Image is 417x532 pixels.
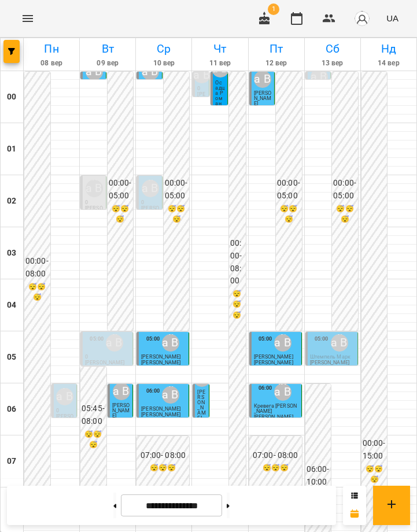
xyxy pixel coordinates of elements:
[386,12,398,24] span: UA
[363,58,415,69] h6: 14 вер
[82,429,105,451] h6: 😴😴😴
[56,414,75,430] p: [PERSON_NAME]
[141,360,180,365] p: [PERSON_NAME]
[56,408,75,413] p: 0
[138,449,188,462] h6: 07:00 - 08:00
[254,415,293,420] p: [PERSON_NAME]
[254,354,293,360] span: [PERSON_NAME]
[331,334,348,352] div: Рогаткіна Валерія
[7,299,16,312] h6: 04
[106,334,123,352] div: Рогаткіна Валерія
[274,334,291,352] div: Рогаткіна Валерія
[363,40,415,58] h6: Нд
[109,204,132,226] h6: 😴😴😴
[162,386,179,404] div: Рогаткіна Валерія
[141,354,180,360] span: [PERSON_NAME]
[162,334,179,352] div: Рогаткіна Валерія
[85,200,104,205] p: 0
[7,403,16,416] h6: 06
[230,237,245,287] h6: 00:00 - 08:00
[254,90,272,106] span: [PERSON_NAME]
[7,91,16,104] h6: 00
[7,195,16,208] h6: 02
[25,58,78,69] h6: 08 вер
[230,289,245,321] h6: 😴😴😴
[307,58,359,69] h6: 13 вер
[112,402,130,419] span: [PERSON_NAME]
[165,204,189,226] h6: 😴😴😴
[250,40,302,58] h6: Пт
[363,437,386,462] h6: 00:00 - 15:00
[382,8,403,29] button: UA
[113,383,130,400] div: Рогаткіна Валерія
[307,40,359,58] h6: Сб
[142,180,159,197] div: Рогаткіна Валерія
[333,204,357,226] h6: 😴😴😴
[86,63,103,80] div: Рогаткіна Валерія
[250,449,301,462] h6: 07:00 - 08:00
[333,177,357,202] h6: 00:00 - 05:00
[250,463,301,474] h6: 😴😴😴
[197,389,205,421] span: [PERSON_NAME]
[146,335,160,343] label: 05:00
[138,463,188,474] h6: 😴😴😴
[250,58,302,69] h6: 12 вер
[254,71,271,88] div: Рогаткіна Валерія
[25,40,78,58] h6: Пн
[307,463,330,488] h6: 06:00 - 10:00
[193,66,211,83] div: Рогаткіна Валерія
[146,387,160,395] label: 06:00
[310,360,349,365] p: [PERSON_NAME]
[310,354,350,360] span: Штемпель Марк
[82,58,134,69] h6: 09 вер
[138,40,190,58] h6: Ср
[7,247,16,260] h6: 03
[311,68,328,86] div: Рогаткіна Валерія
[90,335,104,343] label: 05:00
[14,5,42,32] button: Menu
[7,351,16,364] h6: 05
[82,40,134,58] h6: Вт
[315,335,329,343] label: 05:00
[277,177,301,202] h6: 00:00 - 05:00
[268,3,279,15] span: 1
[25,255,49,280] h6: 00:00 - 08:00
[141,412,180,418] p: [PERSON_NAME]
[277,204,301,226] h6: 😴😴😴
[259,335,272,343] label: 05:00
[109,177,132,202] h6: 00:00 - 05:00
[259,384,272,392] label: 06:00
[354,10,370,27] img: avatar_s.png
[85,206,104,221] p: [PERSON_NAME]
[194,58,246,69] h6: 11 вер
[141,206,160,221] p: [PERSON_NAME]
[141,406,180,412] span: [PERSON_NAME]
[165,177,189,202] h6: 00:00 - 05:00
[194,40,246,58] h6: Чт
[274,383,291,401] div: Рогаткіна Валерія
[86,180,103,197] div: Рогаткіна Валерія
[254,403,297,414] span: Кревега [PERSON_NAME]
[197,86,206,91] p: 0
[85,354,130,360] p: 0
[197,92,206,123] p: [PERSON_NAME]
[7,143,16,156] h6: 01
[254,360,293,365] p: [PERSON_NAME]
[85,360,124,365] p: [PERSON_NAME]
[363,464,386,486] h6: 😴😴😴
[142,63,159,80] div: Рогаткіна Валерія
[25,282,49,304] h6: 😴😴😴
[56,388,73,405] div: Рогаткіна Валерія
[141,200,160,205] p: 0
[7,455,16,468] h6: 07
[138,58,190,69] h6: 10 вер
[215,80,224,106] span: Осадца Роман
[82,402,105,427] h6: 05:45 - 08:00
